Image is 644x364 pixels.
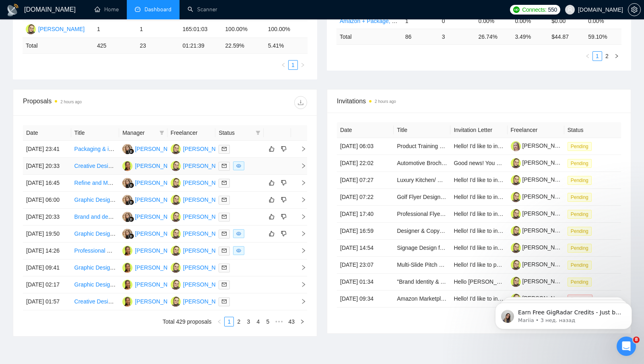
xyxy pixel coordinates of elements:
td: 1 [94,21,136,38]
img: c1ANJdDIEFa5DN5yolPp7_u0ZhHZCEfhnwVqSjyrCV9hqZg5SCKUb7hD_oUrqvcJOM [511,260,521,270]
th: Date [23,125,71,141]
img: AS [171,178,181,188]
td: Total [336,29,402,44]
span: Status [219,128,252,137]
a: D[PERSON_NAME] [122,298,181,304]
td: [DATE] 20:33 [23,209,71,226]
td: Packaging & instruction manual designer for new brand [71,141,120,158]
span: Pending [568,261,592,270]
a: AS[PERSON_NAME] [171,230,229,236]
td: [DATE] 16:45 [23,175,71,192]
span: mail [222,163,227,168]
td: 01:21:39 [179,38,222,54]
time: 2 hours ago [60,100,82,104]
td: Golf Flyer Design for Teaching Pros and Clients [394,189,450,206]
img: Profile image for Mariia [18,24,31,37]
li: 5 [263,317,272,326]
img: gigradar-bm.png [128,216,134,222]
span: left [217,319,222,324]
img: AS [171,280,181,290]
td: 0.00% [512,13,548,29]
img: upwork-logo.png [513,6,520,13]
button: dislike [279,212,289,222]
button: like [267,229,277,238]
td: [DATE] 07:22 [337,189,394,206]
img: gigradar-bm.png [128,199,134,205]
div: [PERSON_NAME] [183,195,229,204]
p: Message from Mariia, sent 3 нед. назад [35,31,139,38]
a: Pending [568,261,595,268]
div: [PERSON_NAME] [135,178,181,187]
a: AS[PERSON_NAME] [26,25,85,32]
a: Product Training Consultant – On-site Role (Contract / Full-Time) [397,143,559,149]
span: mail [222,248,227,253]
a: Multi-Slide Pitch Deck Template Designer [397,261,500,268]
td: [DATE] 22:02 [337,155,394,172]
img: logo [6,4,19,17]
li: 4 [253,317,263,326]
td: [DATE] 23:07 [337,257,394,274]
button: like [267,195,277,205]
button: right [298,60,308,70]
span: filter [254,127,262,139]
span: like [269,146,275,152]
button: like [267,178,277,188]
span: Manager [122,128,156,137]
span: Pending [568,159,592,168]
a: AS[PERSON_NAME] [171,281,229,287]
button: left [583,51,592,61]
span: like [269,213,275,220]
td: 425 [94,38,136,54]
th: Freelancer [508,122,564,138]
li: Next Page [297,317,307,326]
a: D[PERSON_NAME] [122,162,181,169]
span: Dashboard [144,6,171,13]
img: c1ANJdDIEFa5DN5yolPp7_u0ZhHZCEfhnwVqSjyrCV9hqZg5SCKUb7hD_oUrqvcJOM [511,226,521,236]
th: Status [564,122,621,138]
a: [PERSON_NAME] [511,176,569,183]
td: [DATE] 17:40 [337,206,394,223]
img: KY [122,178,132,188]
a: AS[PERSON_NAME] [171,247,229,253]
td: 59.10 % [585,29,621,44]
a: KY[PERSON_NAME] [122,196,181,203]
a: D[PERSON_NAME] [122,281,181,287]
span: eye [236,231,241,236]
img: gigradar-bm.png [128,182,134,188]
img: AS [171,246,181,256]
div: [PERSON_NAME] [183,144,229,153]
span: right [294,180,306,186]
img: c1ANJdDIEFa5DN5yolPp7_u0ZhHZCEfhnwVqSjyrCV9hqZg5SCKUb7hD_oUrqvcJOM [511,192,521,202]
a: 2 [603,52,611,61]
td: Professional Flyer Cleanup and Design Enhancement [394,206,450,223]
div: [PERSON_NAME] [183,229,229,238]
a: AS[PERSON_NAME] [171,298,229,304]
td: Luxury Kitchen/ Wardrobe Catalog designer [394,172,450,189]
span: Pending [568,278,592,287]
td: Product Training Consultant – On-site Role (Contract / Full-Time) [394,138,450,155]
span: like [269,197,275,203]
th: Title [394,122,450,138]
th: Invitation Letter [450,122,507,138]
a: 5 [263,317,272,326]
a: [PERSON_NAME] [511,244,569,251]
a: Amazon Marketplace Specialist for Award-Winning Company [397,295,549,302]
td: Designer & Copywriter for Premium Lender Booklet [394,223,450,240]
td: Signage Design for Indoor Golf Space [394,240,450,257]
div: [PERSON_NAME] [135,297,181,306]
span: mail [222,265,227,270]
span: dashboard [135,6,140,12]
div: [PERSON_NAME] [183,212,229,221]
td: Graphic Designer Needed to Recreate Snack Packaging Artwork [71,192,120,209]
img: D [122,280,132,290]
span: right [294,146,306,152]
td: [DATE] 06:03 [337,138,394,155]
span: eye [236,163,241,168]
span: Invitations [337,96,621,106]
img: KY [122,229,132,239]
a: [PERSON_NAME] [511,278,569,285]
p: Earn Free GigRadar Credits - Just by Sharing Your Story! 💬 Want more credits for sending proposal... [35,23,139,31]
li: 3 [244,317,253,326]
div: [PERSON_NAME] [183,263,229,272]
td: 3 [439,29,475,44]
